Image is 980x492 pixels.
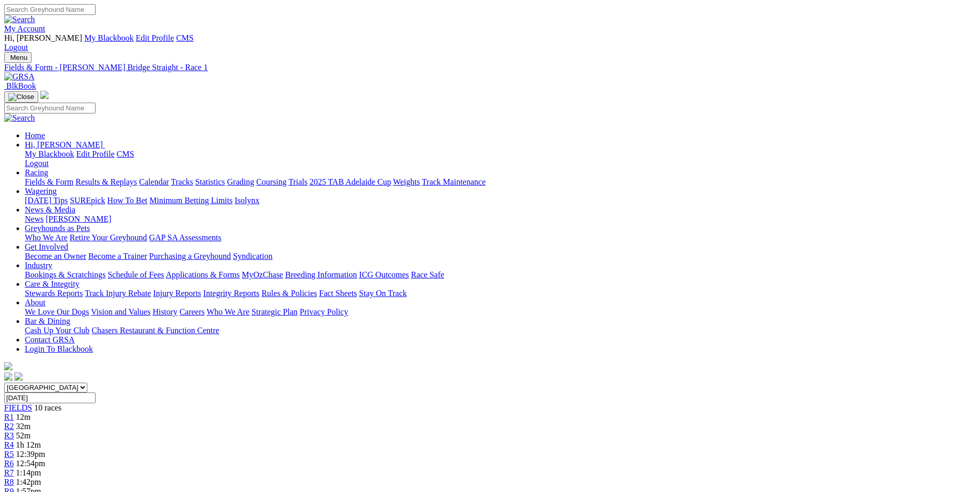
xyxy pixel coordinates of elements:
a: R8 [4,478,14,486]
a: My Blackbook [84,34,134,42]
a: Coursing [256,177,287,186]
span: 12:39pm [16,450,45,458]
div: Care & Integrity [25,289,976,298]
img: facebook.svg [4,372,12,381]
div: Hi, [PERSON_NAME] [25,150,976,168]
a: Cash Up Your Club [25,326,89,335]
input: Search [4,4,96,15]
a: Strategic Plan [252,307,298,316]
a: Become an Owner [25,252,86,260]
a: Become a Trainer [88,252,147,260]
a: Home [25,131,45,140]
span: Menu [10,54,27,61]
a: Careers [179,307,205,316]
a: About [25,298,45,307]
a: Edit Profile [76,150,115,158]
img: logo-grsa-white.png [40,91,49,99]
span: 12:54pm [16,459,45,468]
a: News [25,215,43,223]
a: Racing [25,168,48,177]
a: Chasers Restaurant & Function Centre [91,326,219,335]
a: Breeding Information [285,270,357,279]
a: 2025 TAB Adelaide Cup [309,177,391,186]
a: Logout [25,159,49,168]
a: Bar & Dining [25,317,70,325]
span: Hi, [PERSON_NAME] [25,140,103,149]
span: 1:42pm [16,478,41,486]
a: R3 [4,431,14,440]
a: Race Safe [411,270,444,279]
a: We Love Our Dogs [25,307,89,316]
a: CMS [117,150,134,158]
a: Privacy Policy [300,307,348,316]
a: Who We Are [207,307,250,316]
a: Integrity Reports [203,289,259,298]
a: R5 [4,450,14,458]
a: CMS [176,34,194,42]
a: Contact GRSA [25,335,74,344]
span: FIELDS [4,403,32,412]
span: 1:14pm [16,468,41,477]
span: 12m [16,413,30,421]
span: BlkBook [6,81,36,90]
a: Injury Reports [153,289,201,298]
a: MyOzChase [242,270,283,279]
a: R7 [4,468,14,477]
a: Rules & Policies [261,289,317,298]
span: 32m [16,422,30,431]
a: Hi, [PERSON_NAME] [25,140,105,149]
img: logo-grsa-white.png [4,362,12,370]
a: Bookings & Scratchings [25,270,105,279]
a: [PERSON_NAME] [45,215,111,223]
a: Schedule of Fees [107,270,164,279]
div: Bar & Dining [25,326,976,335]
a: Track Maintenance [422,177,486,186]
a: R2 [4,422,14,431]
a: Track Injury Rebate [85,289,151,298]
img: Search [4,15,35,24]
a: Fields & Form [25,177,73,186]
a: Purchasing a Greyhound [149,252,231,260]
a: Care & Integrity [25,280,80,288]
div: Get Involved [25,252,976,261]
span: 52m [16,431,30,440]
a: Isolynx [235,196,259,205]
a: Industry [25,261,52,270]
div: About [25,307,976,317]
a: Fact Sheets [319,289,357,298]
div: News & Media [25,215,976,224]
span: 10 races [34,403,61,412]
a: Fields & Form - [PERSON_NAME] Bridge Straight - Race 1 [4,63,976,72]
a: Tracks [171,177,193,186]
img: Search [4,113,35,123]
a: Statistics [195,177,225,186]
a: Greyhounds as Pets [25,224,90,233]
a: GAP SA Assessments [149,233,222,242]
div: Greyhounds as Pets [25,233,976,242]
a: How To Bet [107,196,148,205]
a: Logout [4,43,28,52]
a: BlkBook [4,81,36,90]
a: News & Media [25,205,75,214]
div: My Account [4,34,976,52]
a: Login To Blackbook [25,345,93,353]
a: My Blackbook [25,150,74,158]
button: Toggle navigation [4,52,32,63]
a: Minimum Betting Limits [149,196,232,205]
span: R1 [4,413,14,421]
div: Industry [25,270,976,280]
a: ICG Outcomes [359,270,409,279]
a: Syndication [233,252,272,260]
div: Racing [25,177,976,187]
img: GRSA [4,72,35,81]
a: Weights [393,177,420,186]
a: R4 [4,440,14,449]
a: My Account [4,24,45,33]
span: Hi, [PERSON_NAME] [4,34,82,42]
a: Grading [227,177,254,186]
